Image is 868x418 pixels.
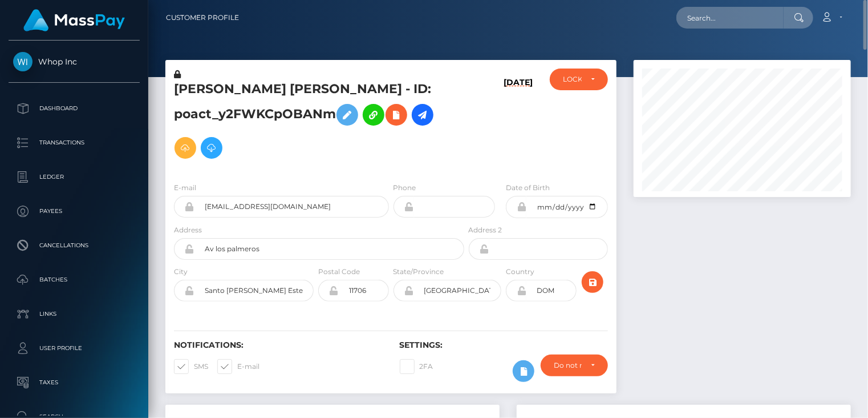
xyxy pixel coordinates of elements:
[217,359,259,374] label: E-mail
[13,168,135,186] p: Ledger
[676,7,784,29] input: Search...
[9,94,140,123] a: Dashboard
[13,306,135,323] p: Links
[174,267,188,277] label: City
[318,267,360,277] label: Postal Code
[563,75,582,84] div: LOCKED
[9,57,140,67] span: Whop Inc
[13,374,135,391] p: Taxes
[174,81,458,164] h5: [PERSON_NAME] [PERSON_NAME] - ID: poact_y2FWKCpOBANm
[13,134,135,151] p: Transactions
[9,300,140,328] a: Links
[412,104,433,126] a: Initiate Payout
[469,225,502,235] label: Address 2
[174,225,202,235] label: Address
[550,69,608,90] button: LOCKED
[9,163,140,191] a: Ledger
[13,340,135,357] p: User Profile
[504,78,533,168] h6: [DATE]
[13,52,33,71] img: Whop Inc
[13,100,135,117] p: Dashboard
[13,203,135,220] p: Payees
[13,237,135,254] p: Cancellations
[174,340,383,350] h6: Notifications:
[166,6,239,30] a: Customer Profile
[394,183,416,193] label: Phone
[174,183,196,193] label: E-mail
[9,266,140,294] a: Batches
[506,267,534,277] label: Country
[554,361,582,370] div: Do not require
[23,9,125,31] img: MassPay Logo
[506,183,550,193] label: Date of Birth
[13,271,135,288] p: Batches
[400,340,609,350] h6: Settings:
[9,231,140,260] a: Cancellations
[9,334,140,363] a: User Profile
[9,128,140,157] a: Transactions
[400,359,433,374] label: 2FA
[394,267,444,277] label: State/Province
[541,355,608,376] button: Do not require
[9,368,140,397] a: Taxes
[174,359,208,374] label: SMS
[9,197,140,226] a: Payees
